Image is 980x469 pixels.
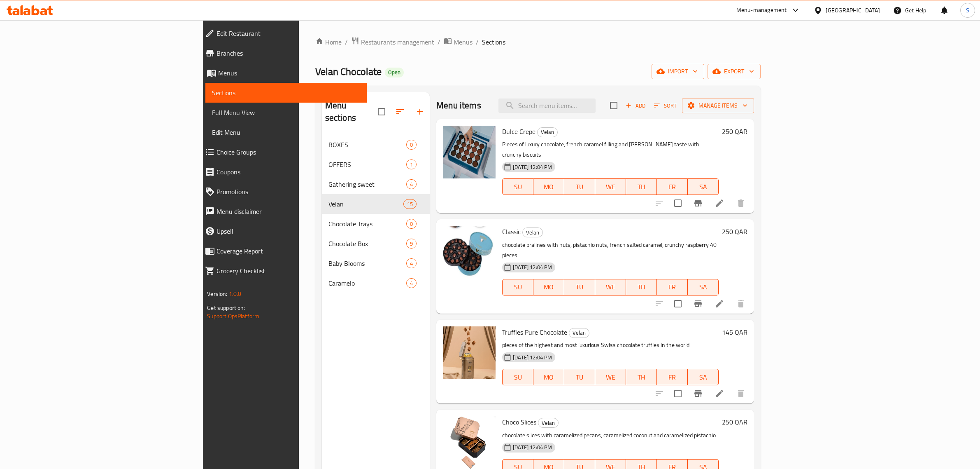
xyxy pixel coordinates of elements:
div: Gathering sweet4 [322,174,430,194]
h2: Menu items [436,99,481,112]
button: Manage items [682,98,754,113]
button: WE [595,279,626,295]
span: Upsell [216,226,360,236]
span: Coverage Report [216,246,360,256]
nav: breadcrumb [315,37,761,47]
span: 9 [407,240,416,248]
span: 4 [407,260,416,267]
div: items [406,179,417,189]
a: Choice Groups [198,142,367,162]
span: Get support on: [207,303,245,313]
h6: 250 QAR [722,226,747,237]
span: 0 [407,220,416,228]
button: TU [564,178,595,195]
div: OFFERS1 [322,155,430,174]
span: Velan [328,199,403,209]
span: TU [568,371,592,383]
div: items [403,199,417,209]
h6: 250 QAR [722,416,747,428]
span: Add [624,101,647,110]
span: Select all sections [373,103,390,120]
button: delete [731,193,751,213]
button: Add [622,99,649,112]
span: Choco Slices [502,416,536,428]
span: Velan Chocolate [315,62,382,81]
span: Chocolate Trays [328,219,406,229]
span: export [714,66,754,77]
span: TH [629,281,654,293]
a: Full Menu View [205,103,367,122]
div: items [406,239,417,249]
button: Branch-specific-item [688,193,708,213]
span: 15 [404,200,416,208]
span: WE [598,181,623,193]
a: Edit Restaurant [198,23,367,43]
span: [DATE] 12:04 PM [510,354,555,361]
span: Classic [502,225,521,238]
a: Promotions [198,182,367,202]
button: MO [533,178,564,195]
div: Caramelo4 [322,273,430,293]
div: Chocolate Box9 [322,234,430,253]
span: Baby Blooms [328,258,406,268]
p: chocolate slices with caramelized pecans, caramelized coconut and caramelized pistachio [502,430,718,441]
a: Edit menu item [715,198,724,208]
a: Edit menu item [715,389,724,399]
img: Choco Slices [443,416,496,469]
span: WE [598,371,623,383]
button: FR [657,369,688,385]
button: FR [657,178,688,195]
span: S [966,6,969,15]
span: SA [691,281,715,293]
div: Velan [569,328,589,338]
button: WE [595,178,626,195]
div: Chocolate Box [328,239,406,249]
div: OFFERS [328,159,406,169]
span: Version: [207,288,227,299]
li: / [438,37,440,47]
button: Branch-specific-item [688,294,708,314]
div: items [406,140,417,150]
span: [DATE] 12:04 PM [510,443,555,451]
span: Select to update [669,385,687,402]
p: chocolate pralines with nuts, pistachio nuts, french salted caramel, crunchy raspberry 40 pieces [502,240,718,260]
button: SU [502,369,533,385]
button: TH [626,369,657,385]
a: Menus [198,63,367,83]
div: items [406,219,417,229]
p: pieces of the highest and most luxurious Swiss chocolate truffles in the world [502,340,718,350]
p: Pieces of luxury chocolate, french caramel filling and [PERSON_NAME] taste with crunchy biscuits [502,139,718,160]
button: delete [731,294,751,314]
span: Sections [482,37,505,47]
div: Velan15 [322,194,430,214]
a: Upsell [198,221,367,241]
button: SA [688,178,719,195]
li: / [476,37,479,47]
button: SU [502,279,533,295]
button: MO [533,279,564,295]
a: Edit Menu [205,122,367,142]
a: Coverage Report [198,241,367,261]
span: Truffles Pure Chocolate [502,326,567,338]
span: Open [385,69,404,76]
span: Promotions [216,187,360,197]
div: items [406,159,417,169]
button: TH [626,279,657,295]
span: MO [537,181,561,193]
div: Velan [537,127,558,137]
span: Velan [538,418,558,428]
a: Menus [444,37,473,47]
span: Full Menu View [212,108,360,117]
button: Add section [410,102,430,122]
span: 4 [407,181,416,188]
button: FR [657,279,688,295]
div: BOXES0 [322,135,430,155]
div: BOXES [328,140,406,150]
span: Caramelo [328,278,406,288]
button: export [708,64,761,79]
span: Grocery Checklist [216,266,360,276]
div: Menu-management [736,5,787,15]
